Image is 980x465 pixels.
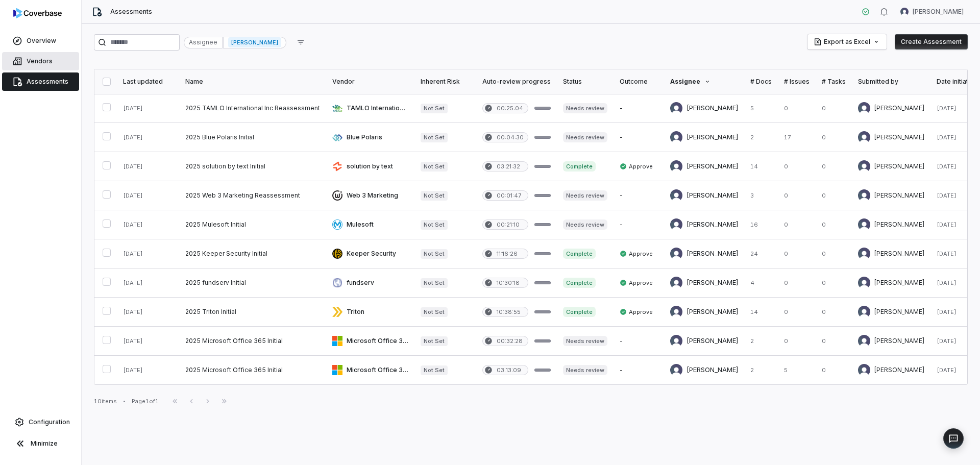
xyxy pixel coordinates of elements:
[822,78,846,86] div: # Tasks
[2,72,79,91] a: Assessments
[858,131,870,143] img: Esther Barreto avatar
[858,306,870,318] img: Esther Barreto avatar
[614,181,664,210] td: -
[620,78,658,86] div: Outcome
[27,37,56,45] span: Overview
[123,78,173,86] div: Last updated
[421,78,470,86] div: Inherent Risk
[858,160,870,173] img: Esther Barreto avatar
[482,78,551,86] div: Auto-review progress
[750,78,772,86] div: # Docs
[858,277,870,289] img: Esther Barreto avatar
[31,439,58,448] span: Minimize
[784,78,810,86] div: # Issues
[670,78,738,86] div: Assignee
[858,78,924,86] div: Submitted by
[27,57,53,65] span: Vendors
[94,398,117,405] div: 10 items
[670,218,682,231] img: Esther Barreto avatar
[614,356,664,385] td: -
[228,37,281,47] span: [PERSON_NAME]
[858,248,870,260] img: Esther Barreto avatar
[895,34,968,50] button: Create Assessment
[4,433,77,454] button: Minimize
[670,160,682,173] img: Esther Barreto avatar
[110,8,152,16] span: Assessments
[670,306,682,318] img: Esther Barreto avatar
[858,364,870,376] img: Esther Barreto avatar
[614,123,664,152] td: -
[858,102,870,114] img: Esther Barreto avatar
[614,327,664,356] td: -
[123,398,126,405] div: •
[223,37,286,48] div: [PERSON_NAME]
[132,398,159,405] div: Page 1 of 1
[563,78,607,86] div: Status
[858,335,870,347] img: Esther Barreto avatar
[4,413,77,431] a: Configuration
[13,8,62,18] img: logo-D7KZi-bG.svg
[2,52,79,70] a: Vendors
[670,335,682,347] img: Esther Barreto avatar
[185,78,320,86] div: Name
[807,34,887,50] button: Export as Excel
[913,8,964,16] span: [PERSON_NAME]
[670,364,682,376] img: Esther Barreto avatar
[858,189,870,202] img: Esther Barreto avatar
[29,418,70,426] span: Configuration
[184,37,223,48] div: Assignee
[614,94,664,123] td: -
[2,32,79,50] a: Overview
[670,102,682,114] img: Esther Barreto avatar
[27,78,68,86] span: Assessments
[670,248,682,260] img: Esther Barreto avatar
[614,210,664,239] td: -
[858,218,870,231] img: Esther Barreto avatar
[900,8,909,16] img: Esther Barreto avatar
[332,78,408,86] div: Vendor
[670,189,682,202] img: Esther Barreto avatar
[670,277,682,289] img: Esther Barreto avatar
[670,131,682,143] img: Esther Barreto avatar
[894,4,970,19] button: Esther Barreto avatar[PERSON_NAME]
